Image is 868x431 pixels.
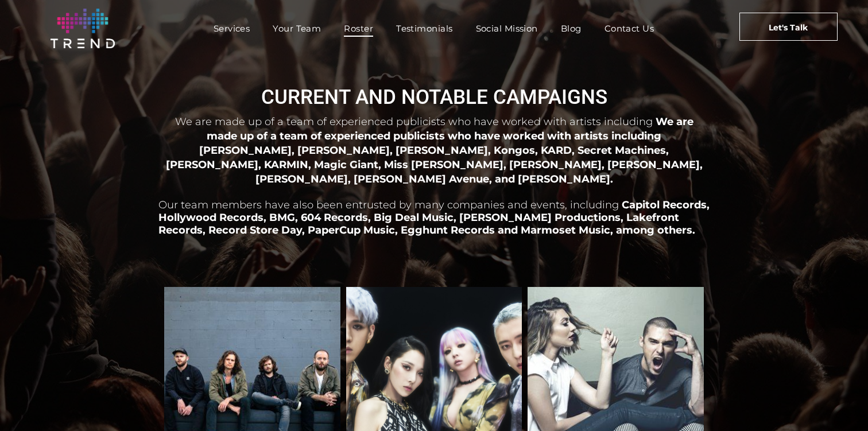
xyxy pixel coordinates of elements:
span: Our team members have also been entrusted by many companies and events, including [158,199,619,211]
img: logo [51,9,115,48]
a: Services [202,20,262,37]
span: CURRENT AND NOTABLE CAMPAIGNS [261,86,607,109]
a: Contact Us [593,20,666,37]
a: Your Team [261,20,332,37]
a: Blog [549,20,593,37]
span: Capitol Records, Hollywood Records, BMG, 604 Records, Big Deal Music, [PERSON_NAME] Productions, ... [158,199,710,236]
span: Let's Talk [769,13,808,42]
a: Testimonials [385,20,464,37]
a: Roster [332,20,385,37]
span: We are made up of a team of experienced publicists who have worked with artists including [175,115,653,128]
span: We are made up of a team of experienced publicists who have worked with artists including [PERSON... [166,115,703,185]
a: Let's Talk [739,13,838,41]
a: Social Mission [464,20,549,37]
